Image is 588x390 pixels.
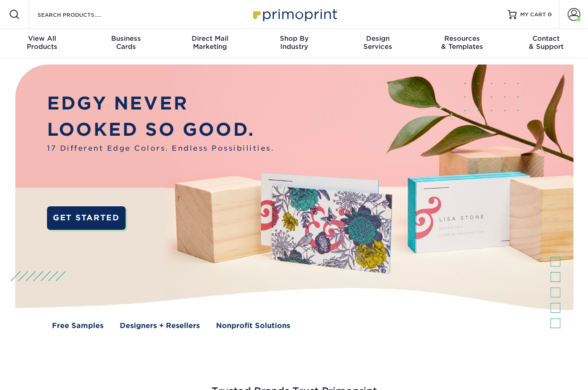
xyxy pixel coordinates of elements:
input: SEARCH PRODUCTS..... [37,9,125,20]
span: 0 [548,11,552,18]
a: Nonprofit Solutions [216,320,290,331]
p: EDGY NEVER [47,90,274,117]
span: 17 Different Edge Colors. Endless Possibilities. [47,143,274,153]
span: MY CART [520,11,546,19]
div: Cards [84,34,168,51]
img: Primoprint [249,5,339,24]
div: & Support [504,34,588,51]
span: Design [336,34,420,43]
span: Contact [504,34,588,43]
span: Business [84,34,168,43]
div: & Templates [420,34,504,51]
div: Marketing [168,34,252,51]
div: Services [336,34,420,51]
span: Shop By [252,34,336,43]
div: Industry [252,34,336,51]
a: Resources& Templates [420,29,504,58]
a: Contact& Support [504,29,588,58]
a: BusinessCards [84,29,168,58]
p: LOOKED SO GOOD. [47,116,274,143]
a: Direct MailMarketing [168,29,252,58]
a: GET STARTED [47,206,126,229]
span: Resources [420,34,504,43]
a: DesignServices [336,29,420,58]
a: Shop ByIndustry [252,29,336,58]
span: Direct Mail [168,34,252,43]
a: Designers + Resellers [120,320,200,331]
a: Free Samples [52,320,103,331]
